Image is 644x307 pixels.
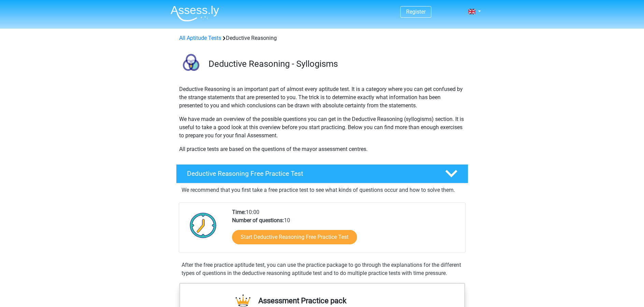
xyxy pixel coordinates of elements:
b: Number of questions: [232,217,284,224]
a: Start Deductive Reasoning Free Practice Test [232,230,357,244]
a: All Aptitude Tests [179,35,221,41]
h3: Deductive Reasoning - Syllogisms [209,59,463,69]
p: We have made an overview of the possible questions you can get in the Deductive Reasoning (syllog... [179,115,465,140]
p: We recommend that you first take a free practice test to see what kinds of questions occur and ho... [182,186,463,194]
p: Deductive Reasoning is an important part of almost every aptitude test. It is a category where yo... [179,85,465,110]
img: Clock [186,208,220,242]
p: All practice tests are based on the questions of the mayor assessment centres. [179,145,465,153]
div: 10:00 10 [227,208,465,252]
a: Register [406,9,426,15]
b: Time: [232,209,246,215]
img: deductive reasoning [176,50,205,79]
div: Deductive Reasoning [176,34,468,42]
div: After the free practice aptitude test, you can use the practice package to go through the explana... [179,261,466,277]
img: Assessly [171,5,219,21]
a: Deductive Reasoning Free Practice Test [173,164,471,183]
h4: Deductive Reasoning Free Practice Test [187,170,434,178]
